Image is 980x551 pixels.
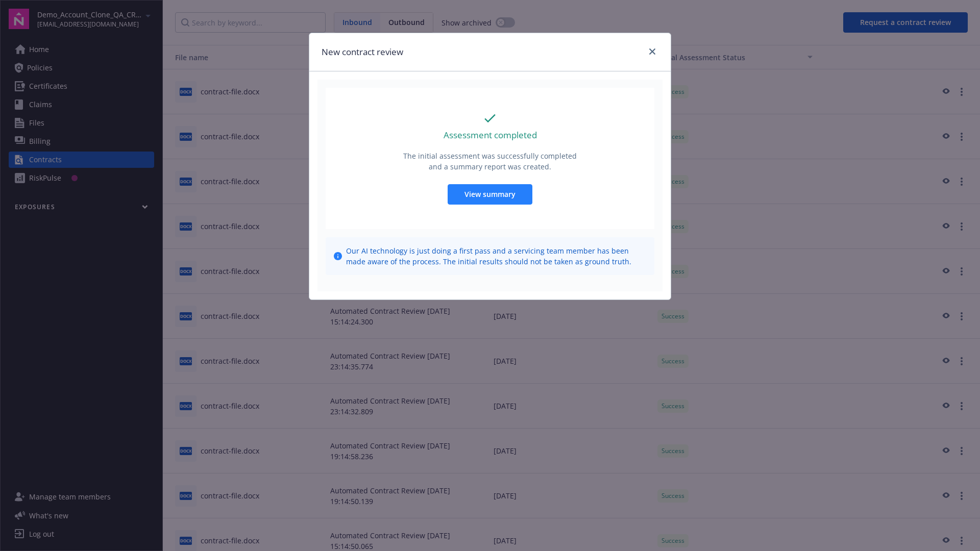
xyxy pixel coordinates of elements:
[646,45,658,58] a: close
[464,189,516,199] span: View summary
[346,245,646,267] span: Our AI technology is just doing a first pass and a servicing team member has been made aware of t...
[402,151,578,172] p: The initial assessment was successfully completed and a summary report was created.
[444,129,537,142] p: Assessment completed
[322,45,403,59] h1: New contract review
[448,184,532,205] button: View summary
